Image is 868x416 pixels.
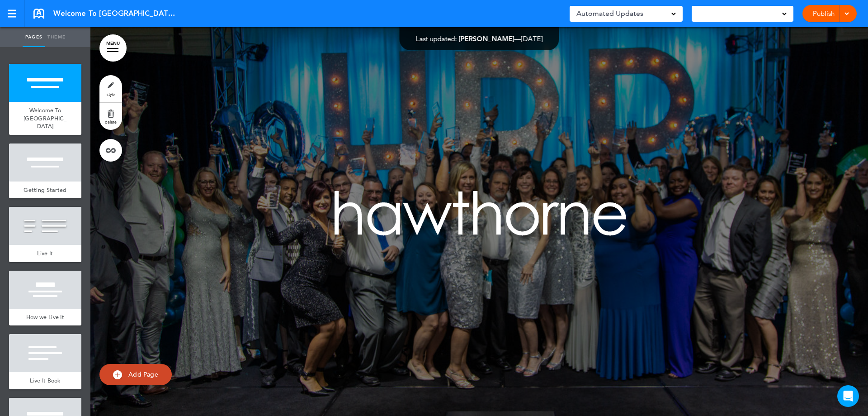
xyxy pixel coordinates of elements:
a: Publish [809,5,838,22]
span: Welcome To [GEOGRAPHIC_DATA] [24,106,67,130]
span: Add Page [128,370,158,378]
div: Open Intercom Messenger [837,385,859,407]
a: Live It [9,245,81,262]
a: How we Live It [9,309,81,326]
span: style [107,91,115,97]
a: Theme [45,27,68,47]
span: Live It [37,249,53,257]
span: Automated Updates [576,7,643,20]
span: Live It Book [30,377,61,384]
div: — [416,35,543,42]
a: delete [99,103,122,130]
a: Live It Book [9,372,81,389]
a: style [99,75,122,102]
a: Welcome To [GEOGRAPHIC_DATA] [9,102,81,135]
span: [PERSON_NAME] [459,34,514,43]
a: Pages [23,27,45,47]
span: Welcome To [GEOGRAPHIC_DATA] [53,9,175,19]
a: Add Page [99,364,172,385]
a: MENU [99,34,127,62]
img: add.svg [113,370,122,379]
span: [DATE] [521,34,543,43]
span: Getting Started [24,186,67,194]
span: delete [105,119,117,124]
span: Last updated: [416,34,457,43]
img: 1636468068072.png [285,178,674,252]
span: How we Live It [26,313,64,321]
a: Getting Started [9,182,81,199]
